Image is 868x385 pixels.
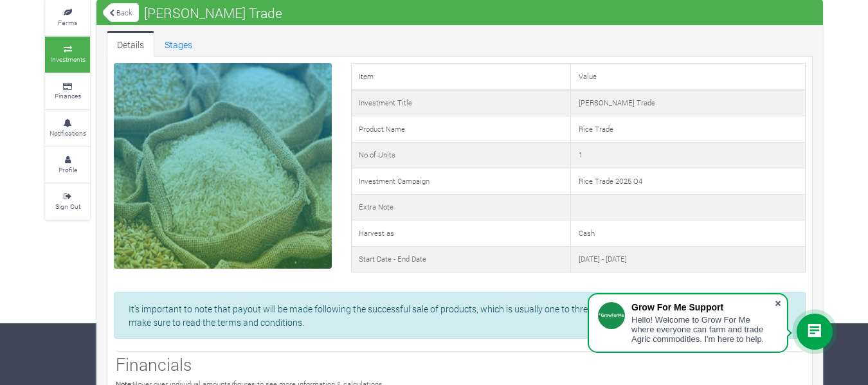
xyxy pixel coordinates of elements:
[351,246,571,273] td: Start Date - End Date
[45,37,90,72] a: Investments
[571,168,806,195] td: Rice Trade 2025 Q4
[351,194,571,220] td: Extra Note
[45,111,90,146] a: Notifications
[571,90,806,116] td: [PERSON_NAME] Trade
[45,147,90,183] a: Profile
[50,129,86,138] small: Notifications
[351,90,571,116] td: Investment Title
[351,220,571,247] td: Harvest as
[58,18,77,27] small: Farms
[55,91,81,100] small: Finances
[116,354,804,375] h3: Financials
[154,31,203,57] a: Stages
[107,31,154,57] a: Details
[351,64,571,90] td: Item
[571,64,806,90] td: Value
[351,142,571,168] td: No of Units
[351,168,571,195] td: Investment Campaign
[351,116,571,143] td: Product Name
[631,315,774,344] div: Hello! Welcome to Grow For Me where everyone can farm and trade Agric commodities. I'm here to help.
[129,302,791,329] p: It's important to note that payout will be made following the successful sale of products, which ...
[50,55,86,64] small: Investments
[45,74,90,109] a: Finances
[571,142,806,168] td: 1
[631,302,774,312] div: Grow For Me Support
[571,246,806,273] td: [DATE] - [DATE]
[55,202,80,211] small: Sign Out
[571,116,806,143] td: Rice Trade
[59,165,77,174] small: Profile
[45,184,90,219] a: Sign Out
[103,2,139,23] a: Back
[571,220,806,247] td: Cash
